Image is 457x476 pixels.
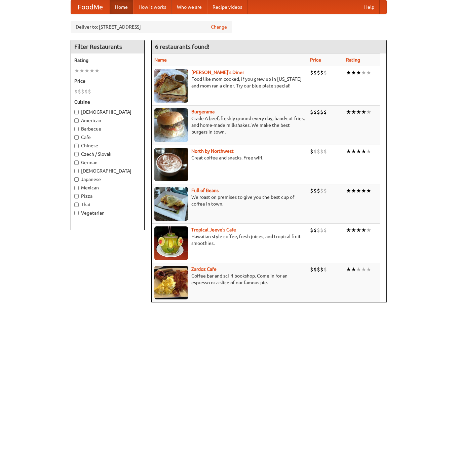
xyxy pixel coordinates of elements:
[154,266,188,299] img: zardoz.jpg
[172,0,207,14] a: Who we are
[320,148,323,155] li: $
[323,108,327,116] li: $
[191,188,219,193] a: Full of Beans
[74,176,141,183] label: Japanese
[74,67,79,74] li: ★
[351,187,356,194] li: ★
[313,108,317,116] li: $
[154,69,188,103] img: sallys.jpg
[366,187,371,194] li: ★
[74,211,79,215] input: Vegetarian
[366,108,371,116] li: ★
[361,148,366,155] li: ★
[154,57,167,63] a: Name
[310,57,321,63] a: Price
[74,134,141,141] label: Cafe
[323,148,327,155] li: $
[74,177,79,182] input: Japanese
[351,266,356,273] li: ★
[207,0,247,14] a: Recipe videos
[346,57,360,63] a: Rating
[154,154,305,161] p: Great coffee and snacks. Free wifi.
[84,88,88,95] li: $
[74,142,141,149] label: Chinese
[94,67,100,74] li: ★
[320,108,323,116] li: $
[74,118,79,123] input: American
[74,78,141,84] h5: Price
[346,108,351,116] li: ★
[89,67,94,74] li: ★
[78,88,81,95] li: $
[74,88,78,95] li: $
[310,266,313,273] li: $
[154,76,305,89] p: Food like mom cooked, if you grew up in [US_STATE] and mom ran a diner. Try our blue plate special!
[154,226,188,260] img: jeeves.jpg
[74,210,141,216] label: Vegetarian
[191,227,236,232] a: Tropical Jeeve's Cafe
[346,266,351,273] li: ★
[317,266,320,273] li: $
[74,186,79,190] input: Mexican
[346,69,351,76] li: ★
[317,108,320,116] li: $
[313,69,317,76] li: $
[74,127,79,131] input: Barbecue
[74,193,141,199] label: Pizza
[74,125,141,132] label: Barbecue
[356,226,361,234] li: ★
[191,148,234,154] a: North by Northwest
[155,43,210,50] ng-pluralize: 6 restaurants found!
[366,226,371,234] li: ★
[317,148,320,155] li: $
[81,88,84,95] li: $
[71,40,144,53] h4: Filter Restaurants
[74,152,79,156] input: Czech / Slovak
[74,201,141,208] label: Thai
[356,148,361,155] li: ★
[366,69,371,76] li: ★
[191,266,217,272] a: Zardoz Cafe
[133,0,172,14] a: How it works
[74,184,141,191] label: Mexican
[366,148,371,155] li: ★
[361,266,366,273] li: ★
[323,226,327,234] li: $
[154,272,305,286] p: Coffee bar and sci-fi bookshop. Come in for an espresso or a slice of our famous pie.
[317,69,320,76] li: $
[74,99,141,105] h5: Cuisine
[154,108,188,142] img: burgerama.jpg
[356,108,361,116] li: ★
[191,70,244,75] a: [PERSON_NAME]'s Diner
[74,160,79,165] input: German
[366,266,371,273] li: ★
[361,226,366,234] li: ★
[310,187,313,194] li: $
[320,266,323,273] li: $
[74,194,79,198] input: Pizza
[356,266,361,273] li: ★
[154,194,305,207] p: We roast on premises to give you the best cup of coffee in town.
[74,135,79,140] input: Cafe
[154,148,188,181] img: north.jpg
[74,144,79,148] input: Chinese
[359,0,380,14] a: Help
[313,226,317,234] li: $
[351,148,356,155] li: ★
[310,108,313,116] li: $
[71,21,232,33] div: Deliver to: [STREET_ADDRESS]
[88,88,91,95] li: $
[320,226,323,234] li: $
[351,69,356,76] li: ★
[154,233,305,247] p: Hawaiian style coffee, fresh juices, and tropical fruit smoothies.
[346,187,351,194] li: ★
[323,266,327,273] li: $
[71,0,110,14] a: FoodMe
[211,24,227,30] a: Change
[191,109,215,114] b: Burgerama
[74,151,141,157] label: Czech / Slovak
[310,226,313,234] li: $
